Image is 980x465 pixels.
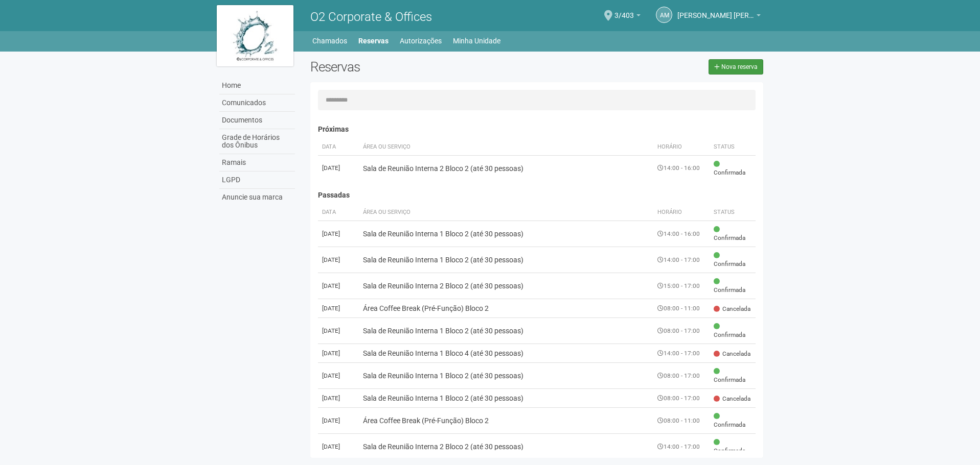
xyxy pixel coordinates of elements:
td: Sala de Reunião Interna 1 Bloco 4 (até 30 pessoas) [359,344,654,363]
td: Sala de Reunião Interna 2 Bloco 2 (até 30 pessoas) [359,434,654,460]
span: Cancelada [714,305,750,313]
th: Área ou Serviço [359,139,654,156]
h4: Passadas [318,191,756,199]
th: Horário [653,204,710,221]
td: Sala de Reunião Interna 2 Bloco 2 (até 30 pessoas) [359,155,654,181]
a: Minha Unidade [453,34,500,48]
td: [DATE] [318,299,359,318]
td: [DATE] [318,363,359,389]
td: 14:00 - 16:00 [653,155,710,181]
a: Anuncie sua marca [219,189,295,206]
td: [DATE] [318,434,359,460]
td: Sala de Reunião Interna 1 Bloco 2 (até 30 pessoas) [359,247,654,273]
td: Sala de Reunião Interna 1 Bloco 2 (até 30 pessoas) [359,318,654,344]
span: Confirmada [714,251,751,268]
td: [DATE] [318,389,359,408]
th: Área ou Serviço [359,204,654,221]
a: Comunicados [219,94,295,112]
span: Nova reserva [721,63,758,70]
a: LGPD [219,172,295,189]
td: [DATE] [318,408,359,434]
td: [DATE] [318,318,359,344]
span: Confirmada [714,367,751,384]
span: Confirmada [714,225,751,242]
a: [PERSON_NAME] [PERSON_NAME] [677,13,761,21]
th: Horário [653,139,710,156]
h4: Próximas [318,126,756,133]
td: Sala de Reunião Interna 1 Bloco 2 (até 30 pessoas) [359,221,654,247]
a: Ramais [219,154,295,172]
a: AM [656,7,672,23]
td: Sala de Reunião Interna 2 Bloco 2 (até 30 pessoas) [359,273,654,299]
td: 08:00 - 17:00 [653,363,710,389]
a: Chamados [312,34,347,48]
td: Área Coffee Break (Pré-Função) Bloco 2 [359,299,654,318]
td: [DATE] [318,273,359,299]
th: Data [318,139,359,156]
td: 08:00 - 11:00 [653,408,710,434]
span: Cancelada [714,350,750,358]
a: Reservas [358,34,389,48]
span: O2 Corporate & Offices [310,10,432,24]
td: Área Coffee Break (Pré-Função) Bloco 2 [359,408,654,434]
th: Status [710,139,756,156]
td: 14:00 - 17:00 [653,434,710,460]
a: 3/403 [614,13,641,21]
span: Confirmada [714,160,751,177]
td: [DATE] [318,344,359,363]
td: 15:00 - 17:00 [653,273,710,299]
th: Status [710,204,756,221]
td: 08:00 - 17:00 [653,318,710,344]
td: 14:00 - 16:00 [653,221,710,247]
h2: Reservas [310,59,529,75]
td: 08:00 - 17:00 [653,389,710,408]
a: Autorizações [400,34,442,48]
th: Data [318,204,359,221]
td: [DATE] [318,247,359,273]
span: Confirmada [714,438,751,455]
td: [DATE] [318,155,359,181]
span: Confirmada [714,322,751,339]
img: logo.jpg [217,5,293,66]
a: Grade de Horários dos Ônibus [219,129,295,154]
span: Confirmada [714,412,751,429]
a: Nova reserva [709,59,763,75]
td: Sala de Reunião Interna 1 Bloco 2 (até 30 pessoas) [359,389,654,408]
span: Cancelada [714,395,750,403]
span: Confirmada [714,277,751,295]
a: Home [219,77,295,94]
td: 14:00 - 17:00 [653,344,710,363]
a: Documentos [219,112,295,129]
span: Alice Martins Nery [677,2,754,19]
td: 14:00 - 17:00 [653,247,710,273]
td: [DATE] [318,221,359,247]
td: 08:00 - 11:00 [653,299,710,318]
td: Sala de Reunião Interna 1 Bloco 2 (até 30 pessoas) [359,363,654,389]
span: 3/403 [614,2,634,19]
